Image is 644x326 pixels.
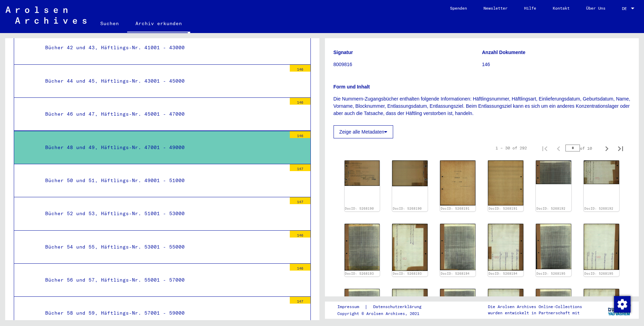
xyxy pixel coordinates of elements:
[584,224,619,270] img: 002.jpg
[337,303,365,311] a: Impressum
[482,61,630,68] p: 146
[92,15,127,32] a: Suchen
[392,160,428,186] img: 002.jpg
[538,141,552,155] button: First page
[392,224,428,271] img: 002.jpg
[536,160,571,184] img: 001.jpg
[40,207,286,220] div: Bücher 52 und 53, Häftlings-Nr. 51001 - 53000
[440,160,476,205] img: 001.jpg
[489,207,518,210] a: DocID: 5268191
[6,7,86,24] img: Arolsen_neg.svg
[40,273,286,287] div: Bücher 56 und 57, Häftlings-Nr. 55001 - 57000
[40,141,286,154] div: Bücher 48 und 49, Häftlings-Nr. 47001 - 49000
[488,224,523,271] img: 002.jpg
[290,231,310,238] div: 146
[334,84,370,90] b: Form und Inhalt
[40,107,286,121] div: Bücher 46 und 47, Häftlings-Nr. 45001 - 47000
[393,272,422,275] a: DocID: 5268193
[290,297,310,304] div: 147
[584,272,613,275] a: DocID: 5268195
[488,310,582,316] p: wurden entwickelt in Partnerschaft mit
[334,50,353,55] b: Signatur
[536,272,565,275] a: DocID: 5268195
[482,50,525,55] b: Anzahl Dokumente
[565,145,600,151] div: of 10
[345,160,380,186] img: 001.jpg
[393,207,422,210] a: DocID: 5268190
[290,98,310,105] div: 146
[290,65,310,72] div: 146
[337,303,430,311] div: |
[584,207,613,210] a: DocID: 5268192
[368,303,430,311] a: Datenschutzerklärung
[290,197,310,204] div: 147
[40,41,286,54] div: Bücher 42 und 43, Häftlings-Nr. 41001 - 43000
[552,141,565,155] button: Previous page
[334,125,393,138] button: Zeige alle Metadaten
[536,207,565,210] a: DocID: 5268192
[40,240,286,254] div: Bücher 54 und 55, Häftlings-Nr. 53001 - 55000
[290,164,310,171] div: 147
[334,61,482,68] p: 8009816
[536,224,571,269] img: 001.jpg
[441,207,470,210] a: DocID: 5268191
[290,264,310,271] div: 146
[584,160,619,184] img: 002.jpg
[40,174,286,187] div: Bücher 50 und 51, Häftlings-Nr. 49001 - 51000
[488,160,523,206] img: 002.jpg
[614,296,631,313] img: Zustimmung ändern
[440,224,476,270] img: 001.jpg
[489,272,518,275] a: DocID: 5268194
[441,272,470,275] a: DocID: 5268194
[345,272,374,275] a: DocID: 5268193
[345,207,374,210] a: DocID: 5268190
[488,304,582,310] p: Die Arolsen Archives Online-Collections
[606,301,632,318] img: yv_logo.png
[127,15,190,33] a: Archiv erkunden
[40,306,286,320] div: Bücher 58 und 59, Häftlings-Nr. 57001 - 59000
[622,6,630,11] span: DE
[40,74,286,88] div: Bücher 44 und 45, Häftlings-Nr. 43001 - 45000
[600,141,614,155] button: Next page
[290,131,310,138] div: 146
[337,311,430,317] p: Copyright © Arolsen Archives, 2021
[495,145,527,151] div: 1 – 30 of 292
[614,141,627,155] button: Last page
[334,95,631,117] p: Die Nummern-Zugangsbücher enthalten folgende Informationen: Häftlingsnummer, Häftlingsart, Einlie...
[345,224,380,271] img: 001.jpg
